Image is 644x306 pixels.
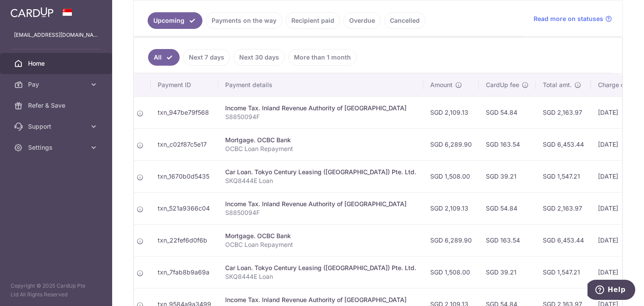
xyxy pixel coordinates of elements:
[536,224,591,256] td: SGD 6,453.44
[536,128,591,160] td: SGD 6,453.44
[28,101,86,110] span: Refer & Save
[28,122,86,131] span: Support
[28,80,86,89] span: Pay
[14,31,98,39] p: [EMAIL_ADDRESS][DOMAIN_NAME]
[479,160,536,192] td: SGD 39.21
[225,200,416,208] div: Income Tax. Inland Revenue Authority of [GEOGRAPHIC_DATA]
[225,176,416,185] p: SKQ8444E Loan
[598,81,634,89] span: Charge date
[225,232,416,240] div: Mortgage. OCBC Bank
[479,256,536,288] td: SGD 39.21
[479,192,536,224] td: SGD 54.84
[423,160,479,192] td: SGD 1,508.00
[534,14,612,23] a: Read more on statuses
[225,208,416,217] p: S8850094F
[151,192,218,224] td: txn_521a9366c04
[225,272,416,281] p: SKQ8444E Loan
[423,256,479,288] td: SGD 1,508.00
[151,256,218,288] td: txn_7fab8b9a69a
[534,14,603,23] span: Read more on statuses
[536,160,591,192] td: SGD 1,547.21
[423,224,479,256] td: SGD 6,289.90
[148,12,202,29] a: Upcoming
[423,96,479,128] td: SGD 2,109.13
[225,113,416,121] p: S8850094F
[28,143,86,152] span: Settings
[225,104,416,113] div: Income Tax. Inland Revenue Authority of [GEOGRAPHIC_DATA]
[343,12,381,29] a: Overdue
[423,128,479,160] td: SGD 6,289.90
[286,12,340,29] a: Recipient paid
[423,192,479,224] td: SGD 2,109.13
[536,256,591,288] td: SGD 1,547.21
[587,280,635,302] iframe: Opens a widget where you can find more information
[384,12,425,29] a: Cancelled
[151,96,218,128] td: txn_947be79f568
[148,49,180,66] a: All
[288,49,357,66] a: More than 1 month
[225,264,416,272] div: Car Loan. Tokyo Century Leasing ([GEOGRAPHIC_DATA]) Pte. Ltd.
[11,7,53,18] img: CardUp
[430,81,453,89] span: Amount
[479,224,536,256] td: SGD 163.54
[225,136,416,144] div: Mortgage. OCBC Bank
[486,81,519,89] span: CardUp fee
[206,12,282,29] a: Payments on the way
[151,74,218,96] th: Payment ID
[234,49,285,66] a: Next 30 days
[218,74,423,96] th: Payment details
[225,144,416,153] p: OCBC Loan Repayment
[225,240,416,249] p: OCBC Loan Repayment
[225,295,416,304] div: Income Tax. Inland Revenue Authority of [GEOGRAPHIC_DATA]
[183,49,230,66] a: Next 7 days
[536,96,591,128] td: SGD 2,163.97
[151,128,218,160] td: txn_c02f87c5e17
[479,96,536,128] td: SGD 54.84
[151,160,218,192] td: txn_1670b0d5435
[536,192,591,224] td: SGD 2,163.97
[151,224,218,256] td: txn_22fef6d0f6b
[543,81,572,89] span: Total amt.
[479,128,536,160] td: SGD 163.54
[28,59,86,68] span: Home
[225,168,416,176] div: Car Loan. Tokyo Century Leasing ([GEOGRAPHIC_DATA]) Pte. Ltd.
